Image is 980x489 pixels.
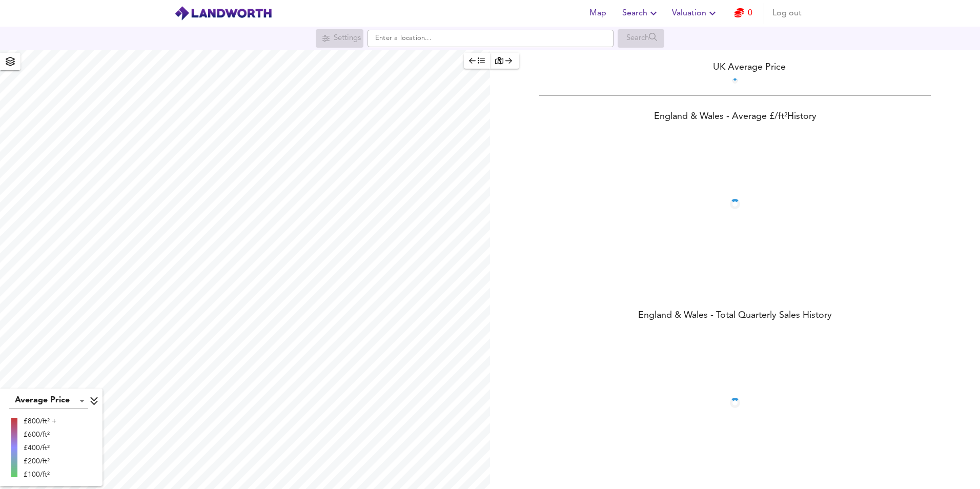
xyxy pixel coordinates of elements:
[9,393,88,409] div: Average Price
[24,443,56,453] div: £400/ft²
[24,416,56,426] div: £800/ft² +
[24,456,56,466] div: £200/ft²
[622,6,660,21] span: Search
[772,6,802,21] span: Log out
[490,309,980,323] div: England & Wales - Total Quarterly Sales History
[24,470,56,480] div: £100/ft²
[727,3,760,24] button: 0
[734,6,752,21] a: 0
[585,6,610,21] span: Map
[618,29,664,48] div: Search for a location first or explore the map
[24,430,56,440] div: £600/ft²
[174,6,272,21] img: logo
[367,30,614,47] input: Enter a location...
[668,3,723,24] button: Valuation
[490,110,980,125] div: England & Wales - Average £/ ft² History
[768,3,806,24] button: Log out
[316,29,363,48] div: Search for a location first or explore the map
[672,6,719,21] span: Valuation
[581,3,614,24] button: Map
[618,3,664,24] button: Search
[490,60,980,74] div: UK Average Price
